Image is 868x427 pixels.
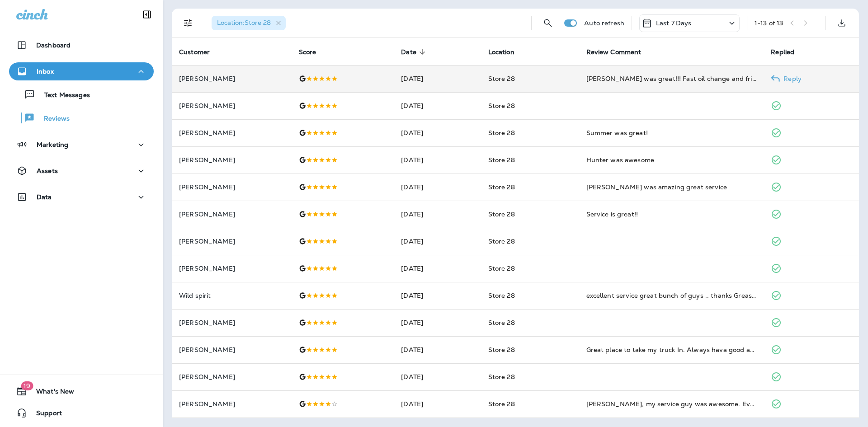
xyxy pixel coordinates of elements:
[179,14,197,32] button: Filters
[394,65,481,92] td: [DATE]
[179,319,284,326] p: [PERSON_NAME]
[179,129,284,136] p: [PERSON_NAME]
[37,167,58,174] p: Assets
[179,48,222,56] span: Customer
[394,174,481,201] td: [DATE]
[755,19,783,27] div: 1 - 13 of 13
[771,48,794,56] span: Replied
[488,102,515,110] span: Store 28
[586,48,653,56] span: Review Comment
[394,228,481,255] td: [DATE]
[771,48,806,56] span: Replied
[488,346,515,354] span: Store 28
[586,48,642,56] span: Review Comment
[488,319,515,327] span: Store 28
[179,373,284,380] p: [PERSON_NAME]
[394,363,481,390] td: [DATE]
[488,75,515,83] span: Store 28
[586,183,757,192] div: Danny was amazing great service
[394,282,481,309] td: [DATE]
[179,292,284,299] p: Wild spirit
[780,75,802,82] p: Reply
[179,346,284,353] p: [PERSON_NAME]
[217,19,271,27] span: Location : Store 28
[37,68,54,75] p: Inbox
[488,264,515,272] span: Store 28
[179,211,284,218] p: [PERSON_NAME]
[179,156,284,164] p: [PERSON_NAME]
[9,62,154,80] button: Inbox
[37,193,52,201] p: Data
[134,5,160,23] button: Collapse Sidebar
[488,291,515,300] span: Store 28
[36,42,71,49] p: Dashboard
[9,162,154,180] button: Assets
[179,48,210,56] span: Customer
[394,146,481,174] td: [DATE]
[401,48,428,56] span: Date
[394,309,481,336] td: [DATE]
[299,48,328,56] span: Score
[488,400,515,408] span: Store 28
[9,136,154,154] button: Marketing
[401,48,416,56] span: Date
[586,155,757,164] div: Hunter was awesome
[586,399,757,408] div: Daniel, my service guy was awesome. Everybody in there was professional today, And I didn't get p...
[179,238,284,245] p: [PERSON_NAME]
[586,345,757,354] div: Great place to take my truck In. Always hava good attitude here.
[833,14,851,32] button: Export as CSV
[9,382,154,400] button: 19What's New
[179,183,284,191] p: [PERSON_NAME]
[179,75,284,82] p: [PERSON_NAME]
[586,210,757,219] div: Service is great!!
[179,102,284,109] p: [PERSON_NAME]
[656,19,692,27] p: Last 7 Days
[35,115,70,123] p: Reviews
[488,237,515,245] span: Store 28
[488,48,514,56] span: Location
[179,265,284,272] p: [PERSON_NAME]
[35,91,90,100] p: Text Messages
[27,409,62,420] span: Support
[488,156,515,164] span: Store 28
[9,108,154,127] button: Reviews
[539,14,557,32] button: Search Reviews
[9,85,154,104] button: Text Messages
[37,141,68,148] p: Marketing
[586,291,757,300] div: excellent service great bunch of guys .. thanks Grease monkey
[9,188,154,206] button: Data
[488,210,515,218] span: Store 28
[586,74,757,83] div: Jared was great!!! Fast oil change and friendly service!
[488,183,515,191] span: Store 28
[394,201,481,228] td: [DATE]
[488,129,515,137] span: Store 28
[394,119,481,146] td: [DATE]
[27,388,74,399] span: What's New
[586,128,757,137] div: Summer was great!
[394,336,481,363] td: [DATE]
[394,255,481,282] td: [DATE]
[299,48,316,56] span: Score
[488,48,526,56] span: Location
[394,92,481,119] td: [DATE]
[212,16,286,30] div: Location:Store 28
[21,381,33,390] span: 19
[179,400,284,408] p: [PERSON_NAME]
[9,404,154,422] button: Support
[9,36,154,54] button: Dashboard
[394,390,481,418] td: [DATE]
[488,373,515,381] span: Store 28
[584,19,624,27] p: Auto refresh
